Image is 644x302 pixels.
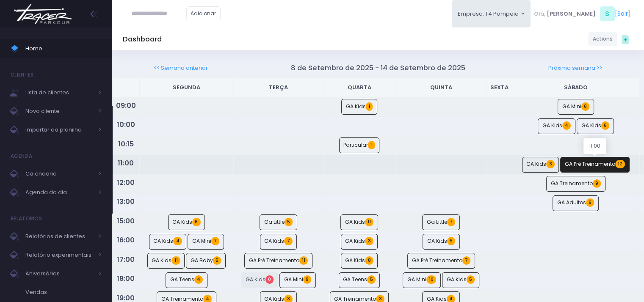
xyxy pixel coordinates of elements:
[117,197,135,206] strong: 13:00
[553,195,599,211] a: GA Adultos6
[188,234,224,250] a: GA Mini7
[365,256,373,265] span: 8
[116,101,136,110] strong: 09:00
[192,218,200,226] span: 6
[447,237,455,245] span: 5
[25,43,102,54] span: Home
[11,210,42,227] h4: Relatórios
[285,218,293,226] span: 5
[366,102,373,111] span: 1
[117,178,135,187] strong: 12:00
[538,118,575,134] a: GA Kids4
[123,35,162,44] h5: Dashboard
[117,274,135,283] strong: 18:00
[118,139,134,149] strong: 10:15
[562,121,571,130] span: 4
[586,198,594,207] span: 6
[147,253,185,269] a: GA Kids11
[546,160,554,168] span: 3
[25,168,93,179] span: Calendário
[467,275,475,284] span: 5
[588,32,617,46] a: Actions
[341,99,377,115] a: GA Kids1
[117,216,135,226] strong: 15:00
[560,157,630,173] a: GA Pré Treinamento12
[341,234,378,250] a: GA Kids3
[487,78,512,98] th: Sexta
[139,78,233,98] th: Segunda
[303,275,311,284] span: 9
[154,64,208,72] a: << Semana anterior
[423,234,460,250] a: GA Kids5
[149,234,187,250] a: GA Kids4
[365,218,373,226] span: 11
[11,66,33,83] h4: Clientes
[403,272,441,288] a: GA Mini10
[531,4,633,23] div: [ ]
[186,6,221,20] a: Adicionar
[558,99,594,115] a: GA Mini6
[341,253,378,269] a: GA Kids8
[512,78,639,98] th: Sábado
[583,138,606,154] div: 11:00
[25,231,93,242] span: Relatórios de clientes
[25,87,93,98] span: Lista de clientes
[25,250,93,261] span: Relatório experimentais
[211,237,219,245] span: 7
[447,218,455,226] span: 7
[581,102,589,111] span: 6
[422,214,460,230] a: Ga Little7
[615,160,625,168] span: 12
[117,235,135,245] strong: 16:00
[534,10,545,18] span: Olá,
[25,268,93,279] span: Aniversários
[601,121,609,130] span: 6
[339,272,380,288] a: GA Teens5
[25,187,93,198] span: Agenda do dia
[593,179,601,188] span: 9
[284,237,292,245] span: 7
[546,176,605,192] a: GA Treinamento9
[323,78,395,98] th: Quarta
[11,148,32,165] h4: Agenda
[171,256,180,265] span: 11
[117,255,135,264] strong: 17:00
[426,275,436,284] span: 10
[166,272,207,288] a: GA Teens4
[340,214,378,230] a: GA Kids11
[186,253,226,269] a: GA Baby5
[168,214,205,230] a: GA Kids6
[25,287,102,298] span: Vendas
[118,158,134,168] strong: 11:00
[547,10,596,18] span: [PERSON_NAME]
[617,9,628,18] a: Sair
[244,253,312,269] a: GA Pré Treinamento11
[365,237,373,245] span: 3
[213,256,221,265] span: 5
[548,64,603,72] a: Próxima semana >>
[117,120,135,129] strong: 10:00
[25,124,93,135] span: Importar da planilha
[462,256,470,265] span: 7
[173,237,182,245] span: 4
[279,272,316,288] a: GA Mini9
[600,6,615,21] span: S
[299,256,308,265] span: 11
[367,275,375,284] span: 5
[260,214,297,230] a: Ga Little5
[395,78,487,98] th: Quinta
[291,64,465,72] h5: 8 de Setembro de 2025 - 14 de Setembro de 2025
[522,157,559,173] a: GA Kids3
[260,234,297,250] a: GA Kids7
[577,118,614,134] a: GA Kids6
[234,78,323,98] th: Terça
[25,106,93,117] span: Novo cliente
[339,137,380,153] a: Particular1
[442,272,479,288] a: GA Kids5
[194,275,203,284] span: 4
[265,275,274,284] span: 0
[368,141,375,149] span: 1
[241,272,278,288] a: GA Kids0
[407,253,475,269] a: GA Pré Treinamento7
